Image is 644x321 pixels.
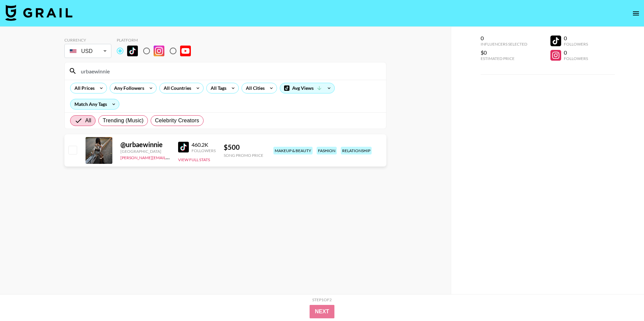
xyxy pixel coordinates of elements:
div: 0 [481,35,527,42]
div: All Prices [70,83,96,93]
img: Grail Talent [5,5,72,21]
img: TikTok [127,46,138,56]
span: Trending (Music) [103,117,144,125]
img: YouTube [180,46,191,56]
div: Followers [192,148,216,153]
div: fashion [317,147,337,154]
div: Avg Views [280,83,334,93]
div: Match Any Tags [70,99,119,109]
div: Followers [564,56,588,61]
div: 460.2K [192,141,216,148]
div: 0 [564,49,588,56]
div: relationship [341,147,372,154]
div: @ urbaewinnie [120,140,170,149]
a: [PERSON_NAME][EMAIL_ADDRESS][PERSON_NAME][PERSON_NAME][DOMAIN_NAME] [120,154,283,160]
div: 0 [564,35,588,42]
div: $ 500 [224,143,263,151]
input: Search by User Name [77,66,382,76]
button: open drawer [629,7,643,20]
div: [GEOGRAPHIC_DATA] [120,149,170,154]
div: $0 [481,49,527,56]
div: All Countries [160,83,193,93]
button: View Full Stats [178,157,210,162]
iframe: Drift Widget Chat Controller [610,287,636,313]
div: Song Promo Price [224,153,263,158]
img: TikTok [178,142,189,152]
div: Platform [117,38,196,43]
div: USD [66,45,110,57]
div: Estimated Price [481,56,527,61]
div: Any Followers [110,83,146,93]
div: Step 1 of 2 [312,297,332,302]
div: Currency [64,38,111,43]
span: All [85,117,91,125]
div: All Cities [242,83,266,93]
div: makeup & beauty [273,147,313,154]
div: Influencers Selected [481,42,527,47]
div: Followers [564,42,588,47]
button: Next [310,305,335,318]
img: Instagram [154,46,164,56]
div: All Tags [207,83,228,93]
span: Celebrity Creators [155,117,199,125]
